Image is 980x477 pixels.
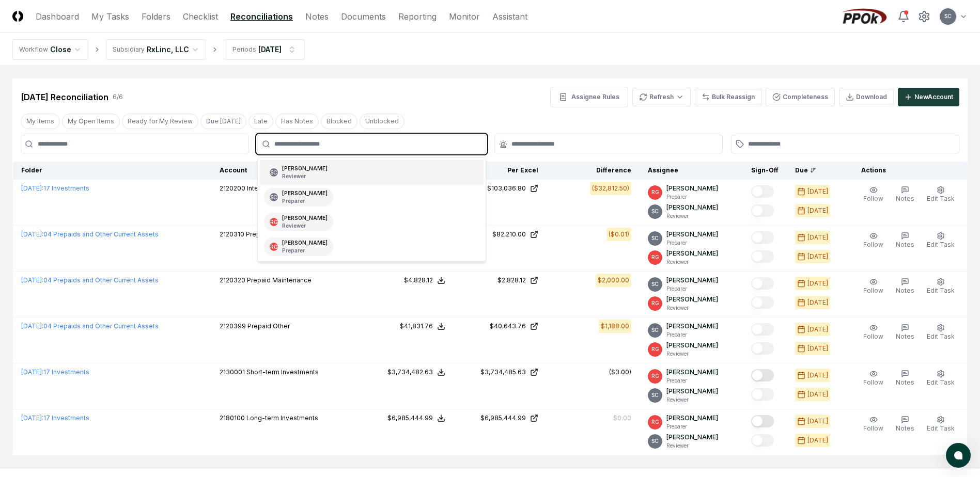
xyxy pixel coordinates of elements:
span: SC [651,234,659,242]
div: 6 / 6 [113,92,123,102]
div: $6,985,444.99 [387,414,433,423]
span: 2120320 [220,276,245,284]
span: Edit Task [927,195,955,202]
a: Dashboard [36,10,79,23]
p: Preparer [666,285,718,293]
span: 2120310 [220,230,244,238]
div: [DATE] [807,436,828,445]
button: Unblocked [360,114,405,129]
div: $1,188.00 [601,322,629,331]
span: Follow [863,378,883,386]
p: Reviewer [666,212,718,220]
button: Mark complete [751,250,774,263]
p: [PERSON_NAME] [666,249,718,258]
span: Edit Task [927,378,955,386]
span: SC [270,194,277,201]
button: Mark complete [751,342,774,355]
div: Suggestions [258,158,485,261]
span: RG [651,418,659,426]
span: Follow [863,195,883,202]
button: Mark complete [751,204,774,217]
p: Preparer [666,239,718,247]
div: Subsidiary [113,45,145,54]
button: Completeness [766,88,835,106]
button: Mark complete [751,277,774,290]
button: Ready for My Review [122,114,198,129]
a: Checklist [183,10,218,23]
button: Refresh [632,88,691,106]
p: [PERSON_NAME] [666,184,718,193]
span: Edit Task [927,332,955,340]
th: Folder [13,162,212,180]
span: SC [651,437,659,445]
div: $0.00 [613,414,631,423]
p: [PERSON_NAME] [666,295,718,304]
p: [PERSON_NAME] [666,387,718,396]
a: Folders [142,10,170,23]
span: [DATE] : [21,322,43,330]
div: ($0.01) [609,230,629,239]
p: [PERSON_NAME] [666,276,718,285]
div: $6,985,444.99 [480,414,526,423]
span: RG [651,372,659,380]
button: Mark complete [751,369,774,381]
a: My Tasks [91,10,129,23]
div: [PERSON_NAME] [282,239,328,255]
div: $82,210.00 [492,230,526,239]
a: Reporting [398,10,437,23]
button: Edit Task [925,414,957,435]
button: Notes [894,414,916,435]
button: Edit Task [925,322,957,343]
button: Blocked [321,114,357,129]
button: Periods[DATE] [224,39,305,60]
span: Edit Task [927,241,955,248]
span: Interest Receivable [247,184,306,192]
div: $2,828.12 [497,276,526,285]
span: Edit Task [927,287,955,294]
button: Mark complete [751,415,774,427]
th: Assignee [640,162,743,180]
p: Reviewer [666,258,718,266]
img: Logo [12,11,23,22]
button: SC [939,7,957,26]
div: ($3.00) [609,368,631,377]
a: $40,643.76 [462,322,538,331]
a: Notes [305,10,329,23]
button: Follow [861,322,885,343]
th: Difference [547,162,640,180]
img: PPOk logo [839,8,889,25]
button: $4,828.12 [404,276,445,285]
div: Due [795,166,836,175]
button: Mark complete [751,388,774,401]
span: RG [651,188,659,196]
button: Follow [861,230,885,251]
button: $6,985,444.99 [387,414,445,423]
p: Preparer [666,377,718,385]
p: Preparer [666,423,718,431]
span: SC [270,169,277,177]
button: Mark complete [751,296,774,309]
div: [PERSON_NAME] [282,189,328,205]
span: SC [651,280,659,288]
span: 2120399 [220,322,246,330]
button: Download [839,88,894,106]
span: Short-term Investments [246,368,319,376]
button: Mark complete [751,434,774,447]
a: Monitor [449,10,480,23]
button: Mark complete [751,323,774,336]
span: 2120200 [220,184,245,192]
div: Workflow [19,45,48,54]
button: Mark complete [751,231,774,244]
button: Assignee Rules [550,87,628,107]
button: Due Today [200,114,246,129]
div: [DATE] [807,344,828,353]
div: [DATE] [807,233,828,242]
span: [DATE] : [21,184,43,192]
div: $3,734,485.63 [480,368,526,377]
p: [PERSON_NAME] [666,203,718,212]
button: atlas-launcher [946,443,971,468]
p: [PERSON_NAME] [666,433,718,442]
div: [DATE] [807,279,828,288]
div: [DATE] [807,187,828,196]
span: Follow [863,424,883,432]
